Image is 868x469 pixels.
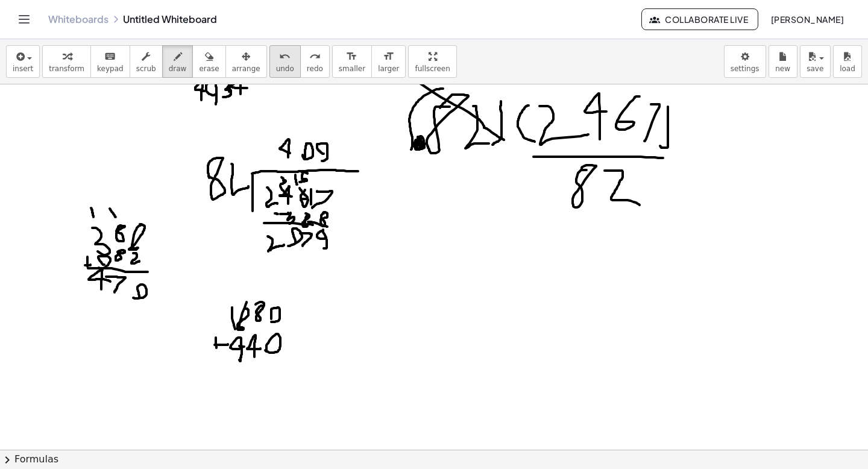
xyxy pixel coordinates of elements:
button: arrange [225,45,267,78]
span: fullscreen [415,65,450,73]
i: keyboard [104,49,116,64]
button: transform [42,45,91,78]
i: redo [309,49,321,64]
button: load [833,45,862,78]
span: settings [731,65,759,73]
button: [PERSON_NAME] [761,8,854,30]
button: keyboardkeypad [90,45,130,78]
span: larger [378,65,399,73]
button: format_sizelarger [371,45,406,78]
button: format_sizesmaller [332,45,372,78]
span: redo [307,65,323,73]
span: new [775,65,790,73]
span: scrub [136,65,156,73]
span: keypad [97,65,124,73]
a: Whiteboards [48,13,108,25]
i: format_size [383,49,394,64]
i: format_size [346,49,357,64]
button: insert [6,45,40,78]
button: erase [192,45,225,78]
span: Collaborate Live [652,14,748,25]
button: redoredo [300,45,330,78]
span: arrange [232,65,260,73]
button: new [769,45,797,78]
span: [PERSON_NAME] [770,14,844,25]
span: erase [199,65,219,73]
button: fullscreen [408,45,456,78]
span: load [840,65,855,73]
span: undo [276,65,294,73]
button: scrub [130,45,163,78]
span: smaller [339,65,365,73]
button: settings [724,45,766,78]
i: undo [279,49,291,64]
button: undoundo [269,45,301,78]
span: transform [49,65,84,73]
span: insert [13,65,33,73]
span: draw [169,65,187,73]
span: save [807,65,823,73]
button: draw [162,45,193,78]
button: save [800,45,831,78]
button: Collaborate Live [641,8,758,30]
button: Toggle navigation [14,10,34,29]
